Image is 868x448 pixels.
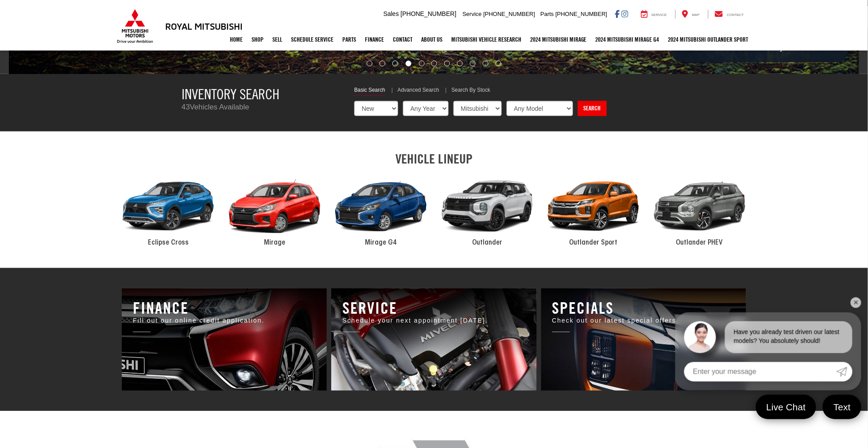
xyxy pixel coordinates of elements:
[115,9,155,43] img: Mitsubishi
[725,321,852,353] div: Have you already test driven our latest models? You absolutely should!
[434,171,540,248] a: 2024 Mitsubishi Outlander Outlander
[401,10,457,17] span: [PHONE_NUMBER]
[354,86,385,96] a: Basic Search
[470,61,476,66] li: Go to slide number 9.
[708,10,751,19] a: Contact
[615,10,620,17] a: Facebook: Click to visit our Facebook page
[540,171,647,242] div: 2024 Mitsubishi Outlander Sport
[727,13,744,17] span: Contact
[384,10,399,17] span: Sales
[360,28,388,51] a: Finance
[621,10,628,17] a: Instagram: Click to visit our Instagram page
[268,28,287,51] a: Sell
[133,300,316,317] h3: Finance
[684,321,716,353] img: Agent profile photo
[675,10,706,19] a: Map
[555,11,607,17] span: [PHONE_NUMBER]
[540,171,647,248] a: 2024 Mitsubishi Outlander Sport Outlander Sport
[578,101,607,116] a: Search
[365,239,397,246] span: Mirage G4
[331,288,536,391] a: Royal Mitsubishi | Baton Rouge, LA Royal Mitsubishi | Baton Rouge, LA Royal Mitsubishi | Baton Ro...
[762,401,810,413] span: Live Chat
[484,11,535,17] span: [PHONE_NUMBER]
[552,300,735,317] h3: Specials
[823,395,861,419] a: Text
[392,61,398,66] li: Go to slide number 3.
[367,61,372,66] li: Go to slide number 1.
[115,171,221,248] a: 2024 Mitsubishi Eclipse Cross Eclipse Cross
[552,317,735,326] p: Check out our latest special offers.
[634,10,674,19] a: Service
[122,288,327,391] a: Royal Mitsubishi | Baton Rouge, LA Royal Mitsubishi | Baton Rouge, LA Royal Mitsubishi | Baton Ro...
[264,239,285,246] span: Mirage
[591,28,664,51] a: 2024 Mitsubishi Mirage G4
[444,61,450,66] li: Go to slide number 7.
[526,28,591,51] a: 2024 Mitsubishi Mirage
[165,21,243,31] h3: Royal Mitsubishi
[676,239,723,246] span: Outlander PHEV
[354,101,398,116] select: Choose Vehicle Condition from the dropdown
[328,171,434,242] div: 2024 Mitsubishi Mirage G4
[115,152,753,166] h2: VEHICLE LINEUP
[463,11,482,17] span: Service
[829,401,855,413] span: Text
[338,28,360,51] a: Parts: Opens in a new tab
[692,13,700,17] span: Map
[342,300,525,317] h3: Service
[398,86,439,95] a: Advanced Search
[247,28,268,51] a: Shop
[447,28,526,51] a: Mitsubishi Vehicle Research
[647,171,753,242] div: 2024 Mitsubishi Outlander PHEV
[380,61,385,66] li: Go to slide number 2.
[388,28,417,51] a: Contact
[182,86,341,102] h3: Inventory Search
[328,171,434,248] a: 2024 Mitsubishi Mirage G4 Mirage G4
[403,101,449,116] select: Choose Year from the dropdown
[221,171,328,248] a: 2024 Mitsubishi Mirage Mirage
[837,362,852,382] a: Submit
[496,61,501,66] li: Go to slide number 11.
[419,61,425,66] li: Go to slide number 5.
[472,239,502,246] span: Outlander
[483,61,488,66] li: Go to slide number 10.
[115,171,221,242] div: 2024 Mitsubishi Eclipse Cross
[756,395,817,419] a: Live Chat
[541,288,746,391] a: Royal Mitsubishi | Baton Rouge, LA Royal Mitsubishi | Baton Rouge, LA Royal Mitsubishi | Baton Ro...
[406,61,411,66] li: Go to slide number 4.
[417,28,447,51] a: About Us
[684,362,837,382] input: Enter your message
[182,102,341,113] p: Vehicles Available
[225,28,247,51] a: Home
[651,13,667,17] span: Service
[507,101,573,116] select: Choose Model from the dropdown
[647,171,753,248] a: 2024 Mitsubishi Outlander PHEV Outlander PHEV
[133,317,316,326] p: Fill out our online credit application.
[453,101,502,116] select: Choose Make from the dropdown
[540,11,554,17] span: Parts
[452,86,491,95] a: Search By Stock
[570,239,618,246] span: Outlander Sport
[342,317,525,326] p: Schedule your next appointment [DATE].
[432,61,438,66] li: Go to slide number 6.
[148,239,189,246] span: Eclipse Cross
[434,171,540,242] div: 2024 Mitsubishi Outlander
[457,61,463,66] li: Go to slide number 8.
[221,171,328,242] div: 2024 Mitsubishi Mirage
[182,103,190,111] span: 43
[287,28,338,51] a: Schedule Service: Opens in a new tab
[664,28,753,51] a: 2024 Mitsubishi Outlander SPORT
